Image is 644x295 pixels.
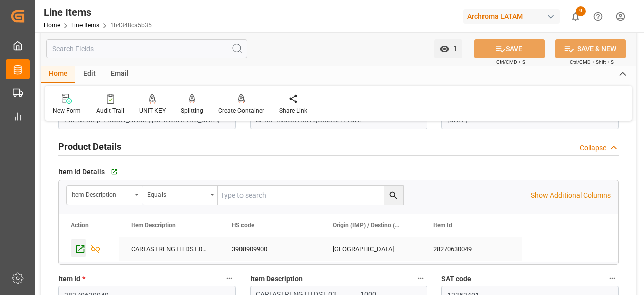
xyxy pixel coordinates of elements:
div: Equals [147,188,207,199]
button: show 9 new notifications [564,5,587,28]
span: Item Id Details [58,167,105,178]
div: UNIT KEY [139,106,166,115]
button: SAT code [606,272,619,285]
button: SAVE & NEW [555,39,626,58]
span: SAT code [441,274,471,284]
span: Item Description [250,274,303,284]
div: Audit Trail [96,106,124,115]
button: search button [384,186,403,205]
button: Item Id * [223,272,236,285]
div: Collapse [580,143,606,153]
span: Item Id [58,274,85,284]
span: Origin (IMP) / Destino (EXPO) [333,222,400,229]
div: Home [41,66,75,83]
input: Type to search [218,186,403,205]
div: Splitting [181,106,203,115]
button: Help Center [587,5,609,28]
div: CARTASTRENGTH DST.03 1000 [119,237,220,261]
div: 3908909900 [220,237,320,261]
span: Ctrl/CMD + S [496,58,525,66]
div: Action [71,222,89,229]
span: HS code [232,222,254,229]
div: Item Description [72,188,131,199]
input: Search Fields [46,39,247,58]
button: open menu [434,39,462,58]
button: Archroma LATAM [463,7,564,26]
span: Item Description [131,222,176,229]
span: Ctrl/CMD + Shift + S [570,58,614,66]
div: Archroma LATAM [463,9,560,24]
span: Item Id [433,222,452,229]
div: Press SPACE to select this row. [59,237,119,261]
a: Home [44,22,60,29]
div: [GEOGRAPHIC_DATA] [320,237,421,261]
div: Press SPACE to select this row. [119,237,522,261]
div: Share Link [279,106,307,115]
button: open menu [67,186,142,205]
div: Edit [75,66,103,83]
div: Email [103,66,136,83]
button: SAVE [474,39,545,58]
h2: Product Details [58,140,121,153]
span: 1 [450,44,457,52]
button: open menu [142,186,218,205]
div: 28270630049 [421,237,522,261]
span: 9 [576,6,586,16]
a: Line Items [71,22,99,29]
div: Line Items [44,5,152,20]
button: Item Description [414,272,427,285]
div: New Form [53,106,81,115]
div: Create Container [218,106,264,115]
p: Show Additional Columns [531,190,611,201]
